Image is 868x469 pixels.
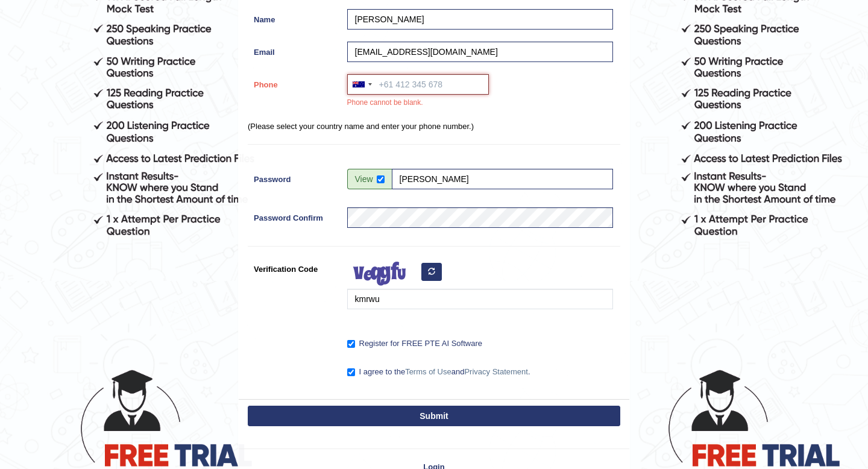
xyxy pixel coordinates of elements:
label: Name [248,9,341,25]
p: (Please select your country name and enter your phone number.) [248,121,620,132]
input: Register for FREE PTE AI Software [347,340,355,348]
label: Phone [248,74,341,90]
label: I agree to the and . [347,366,530,378]
button: Submit [248,406,620,426]
input: I agree to theTerms of UseandPrivacy Statement. [347,368,355,376]
a: Privacy Statement [464,367,528,376]
label: Email [248,42,341,58]
div: Australia: +61 [348,75,376,94]
a: Terms of Use [405,367,451,376]
label: Register for FREE PTE AI Software [347,338,482,350]
input: Show/Hide Password [377,175,385,183]
label: Verification Code [248,259,341,275]
label: Password Confirm [248,207,341,224]
input: +61 412 345 678 [347,74,489,95]
label: Password [248,169,341,185]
